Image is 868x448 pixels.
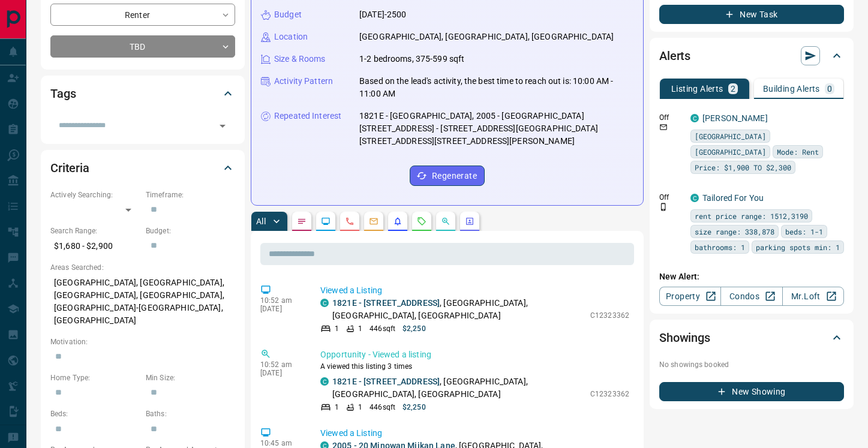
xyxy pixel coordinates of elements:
[590,310,629,321] p: C12323362
[50,236,140,256] p: $1,680 - $2,900
[50,158,89,178] h2: Criteria
[671,85,723,93] p: Listing Alerts
[756,241,840,253] span: parking spots min: 1
[403,402,426,413] p: $2,250
[702,113,768,123] a: [PERSON_NAME]
[260,305,302,313] p: [DATE]
[659,5,844,24] button: New Task
[441,217,450,226] svg: Opportunities
[260,360,302,369] p: 10:52 am
[50,84,76,103] h2: Tags
[50,35,235,58] div: TBD
[320,427,629,440] p: Viewed a Listing
[335,323,339,334] p: 1
[659,270,844,283] p: New Alert:
[260,369,302,377] p: [DATE]
[659,382,844,401] button: New Showing
[695,146,766,158] span: [GEOGRAPHIC_DATA]
[695,130,766,142] span: [GEOGRAPHIC_DATA]
[332,298,440,308] a: 1821E - [STREET_ADDRESS]
[782,287,844,306] a: Mr.Loft
[720,287,782,306] a: Condos
[297,217,307,226] svg: Notes
[320,377,329,386] div: condos.ca
[695,241,745,253] span: bathrooms: 1
[370,323,395,334] p: 446 sqft
[393,217,403,226] svg: Listing Alerts
[695,161,791,173] span: Price: $1,900 TO $2,300
[146,408,235,419] p: Baths:
[50,190,140,200] p: Actively Searching:
[590,389,629,399] p: C12323362
[50,372,140,383] p: Home Type:
[321,217,331,226] svg: Lead Browsing Activity
[370,402,395,413] p: 446 sqft
[359,8,406,21] p: [DATE]-2500
[214,118,231,134] button: Open
[359,110,633,148] p: 1821E - [GEOGRAPHIC_DATA], 2005 - [GEOGRAPHIC_DATA][STREET_ADDRESS] - [STREET_ADDRESS][GEOGRAPHIC...
[320,299,329,307] div: condos.ca
[659,46,690,65] h2: Alerts
[50,336,235,347] p: Motivation:
[358,402,362,413] p: 1
[50,79,235,108] div: Tags
[410,166,485,186] button: Regenerate
[695,210,808,222] span: rent price range: 1512,3190
[359,53,464,65] p: 1-2 bedrooms, 375-599 sqft
[695,225,774,237] span: size range: 338,878
[332,297,584,322] p: , [GEOGRAPHIC_DATA], [GEOGRAPHIC_DATA], [GEOGRAPHIC_DATA]
[320,361,629,372] p: A viewed this listing 3 times
[659,287,721,306] a: Property
[358,323,362,334] p: 1
[359,31,614,43] p: [GEOGRAPHIC_DATA], [GEOGRAPHIC_DATA], [GEOGRAPHIC_DATA]
[690,194,699,202] div: condos.ca
[369,217,379,226] svg: Emails
[50,273,235,330] p: [GEOGRAPHIC_DATA], [GEOGRAPHIC_DATA], [GEOGRAPHIC_DATA], [GEOGRAPHIC_DATA], [GEOGRAPHIC_DATA]-[GE...
[320,284,629,297] p: Viewed a Listing
[763,85,820,93] p: Building Alerts
[274,31,308,43] p: Location
[256,217,266,225] p: All
[335,402,339,413] p: 1
[785,225,823,237] span: beds: 1-1
[731,85,735,93] p: 2
[146,190,235,200] p: Timeframe:
[465,217,474,226] svg: Agent Actions
[690,114,699,122] div: condos.ca
[417,217,427,226] svg: Requests
[50,262,235,273] p: Areas Searched:
[659,323,844,352] div: Showings
[403,323,426,334] p: $2,250
[345,217,355,226] svg: Calls
[659,328,710,347] h2: Showings
[659,112,683,123] p: Off
[274,53,326,65] p: Size & Rooms
[50,4,235,26] div: Renter
[702,193,764,203] a: Tailored For You
[146,372,235,383] p: Min Size:
[274,8,302,21] p: Budget
[332,375,584,401] p: , [GEOGRAPHIC_DATA], [GEOGRAPHIC_DATA], [GEOGRAPHIC_DATA]
[659,41,844,70] div: Alerts
[659,203,668,211] svg: Push Notification Only
[50,225,140,236] p: Search Range:
[260,296,302,305] p: 10:52 am
[274,75,333,88] p: Activity Pattern
[827,85,832,93] p: 0
[659,123,668,131] svg: Email
[359,75,633,100] p: Based on the lead's activity, the best time to reach out is: 10:00 AM - 11:00 AM
[659,359,844,370] p: No showings booked
[50,408,140,419] p: Beds:
[320,348,629,361] p: Opportunity - Viewed a listing
[659,192,683,203] p: Off
[50,154,235,182] div: Criteria
[260,439,302,447] p: 10:45 am
[332,377,440,386] a: 1821E - [STREET_ADDRESS]
[777,146,819,158] span: Mode: Rent
[274,110,341,122] p: Repeated Interest
[146,225,235,236] p: Budget:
